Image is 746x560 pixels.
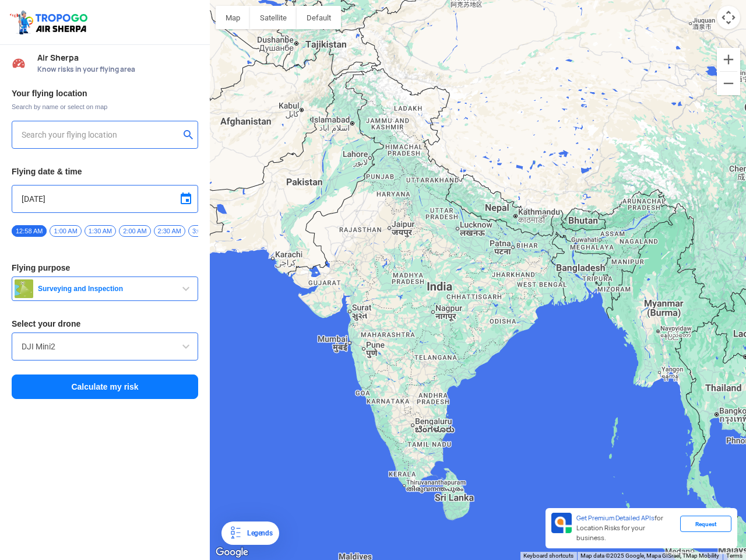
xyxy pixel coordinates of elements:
[551,513,572,533] img: Premium APIs
[154,225,185,237] span: 2:30 AM
[213,545,251,560] a: Open this area in Google Maps (opens a new window)
[37,53,198,62] span: Air Sherpa
[523,552,573,560] button: Keyboard shortcuts
[717,6,740,29] button: Map camera controls
[680,516,731,532] div: Request
[250,6,297,29] button: Show satellite imagery
[572,513,680,544] div: for Location Risks for your business.
[213,545,251,560] img: Google
[50,225,81,237] span: 1:00 AM
[37,65,198,74] span: Know risks in your flying area
[12,225,47,237] span: 12:58 AM
[580,552,719,559] span: Map data ©2025 Google, Mapa GISrael, TMap Mobility
[9,9,92,36] img: ic_tgdronemaps.svg
[22,128,180,142] input: Search your flying location
[216,6,250,29] button: Show street map
[242,526,272,540] div: Legends
[12,56,26,70] img: Risk Scores
[12,102,198,111] span: Search by name or select on map
[726,552,743,559] a: Terms
[22,192,188,206] input: Select Date
[15,279,33,298] img: survey.png
[12,374,198,399] button: Calculate my risk
[22,339,188,353] input: Search by name or Brand
[12,276,198,301] button: Surveying and Inspection
[188,225,220,237] span: 3:00 AM
[33,284,179,293] span: Surveying and Inspection
[12,320,198,328] h3: Select your drone
[576,514,654,522] span: Get Premium Detailed APIs
[12,89,198,97] h3: Your flying location
[12,264,198,272] h3: Flying purpose
[228,526,242,540] img: Legends
[85,225,116,237] span: 1:30 AM
[12,167,198,176] h3: Flying date & time
[119,225,150,237] span: 2:00 AM
[717,48,740,71] button: Zoom in
[717,72,740,95] button: Zoom out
